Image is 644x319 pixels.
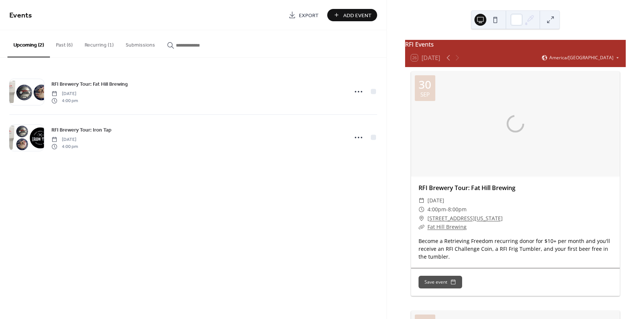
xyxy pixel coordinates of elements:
[427,223,467,230] a: Fat Hill Brewing
[549,56,613,60] span: America/[GEOGRAPHIC_DATA]
[51,143,78,150] span: 4:00 pm
[51,126,111,134] a: RFI Brewery Tour: Iron Tap
[299,12,319,19] span: Export
[343,12,372,19] span: Add Event
[419,222,424,231] div: ​
[427,205,446,214] span: 4:00pm
[420,92,430,97] div: Sep
[446,205,448,214] span: -
[51,97,78,104] span: 4:00 pm
[419,276,462,288] button: Save event
[427,196,444,205] span: [DATE]
[411,237,620,260] div: Become a Retrieving Freedom recurring donor for $10+ per month and you'll receive an RFI Challeng...
[419,214,424,223] div: ​
[405,40,626,49] div: RFI Events
[448,205,467,214] span: 8:00pm
[427,214,503,223] a: [STREET_ADDRESS][US_STATE]
[327,9,377,21] button: Add Event
[419,79,431,90] div: 30
[51,80,128,88] span: RFI Brewery Tour: Fat Hill Brewing
[419,184,515,192] a: RFI Brewery Tour: Fat Hill Brewing
[7,30,50,57] button: Upcoming (2)
[419,205,424,214] div: ​
[9,8,32,23] span: Events
[120,30,161,57] button: Submissions
[51,80,128,88] a: RFI Brewery Tour: Fat Hill Brewing
[51,91,78,97] span: [DATE]
[419,196,424,205] div: ​
[283,9,324,21] a: Export
[51,136,78,143] span: [DATE]
[50,30,79,57] button: Past (6)
[79,30,120,57] button: Recurring (1)
[51,126,111,134] span: RFI Brewery Tour: Iron Tap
